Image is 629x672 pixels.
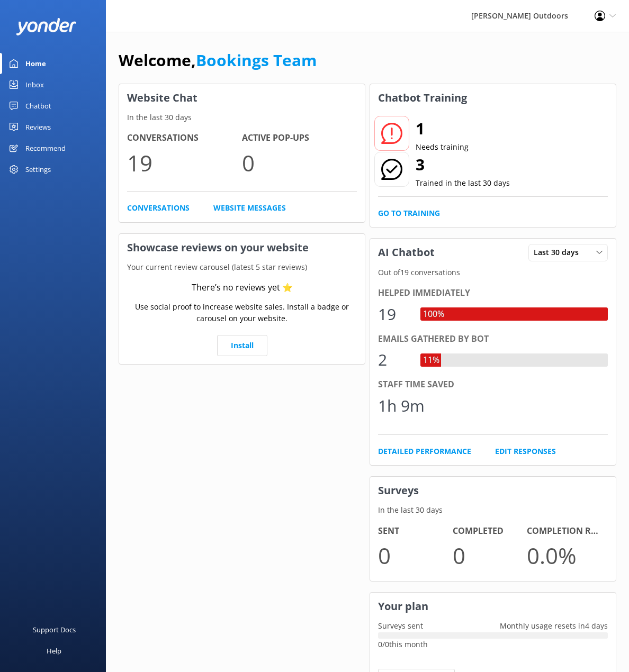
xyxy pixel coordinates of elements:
[378,286,608,300] div: Helped immediately
[453,538,527,573] p: 0
[25,53,46,74] div: Home
[416,152,510,177] h2: 3
[370,84,475,112] h3: Chatbot Training
[127,202,190,214] a: Conversations
[378,378,608,392] div: Staff time saved
[213,202,286,214] a: Website Messages
[192,281,293,295] div: There’s no reviews yet ⭐
[416,116,469,141] h2: 1
[33,619,76,640] div: Support Docs
[370,267,616,278] p: Out of 19 conversations
[527,524,601,538] h4: Completion Rate
[196,49,317,71] a: Bookings Team
[25,74,44,95] div: Inbox
[370,620,431,632] p: Surveys sent
[127,145,242,180] p: 19
[378,524,453,538] h4: Sent
[495,446,556,457] a: Edit Responses
[119,234,365,261] h3: Showcase reviews on your website
[242,145,357,180] p: 0
[119,48,317,73] h1: Welcome,
[534,247,585,258] span: Last 30 days
[119,84,365,112] h3: Website Chat
[453,524,527,538] h4: Completed
[370,477,616,504] h3: Surveys
[119,261,365,273] p: Your current review carousel (latest 5 star reviews)
[378,446,471,457] a: Detailed Performance
[527,538,601,573] p: 0.0 %
[420,353,442,367] div: 11%
[16,18,77,35] img: yonder-white-logo.png
[370,239,443,266] h3: AI Chatbot
[370,593,616,620] h3: Your plan
[25,116,51,138] div: Reviews
[370,504,616,516] p: In the last 30 days
[25,159,51,180] div: Settings
[25,138,66,159] div: Recommend
[378,538,453,573] p: 0
[378,207,440,219] a: Go to Training
[242,131,357,145] h4: Active Pop-ups
[416,177,510,189] p: Trained in the last 30 days
[119,112,365,123] p: In the last 30 days
[420,307,447,321] div: 100%
[378,302,410,327] div: 19
[25,95,51,116] div: Chatbot
[416,141,469,153] p: Needs training
[378,332,608,346] div: Emails gathered by bot
[378,639,608,650] p: 0 / 0 this month
[217,335,267,356] a: Install
[127,301,357,325] p: Use social proof to increase website sales. Install a badge or carousel on your website.
[492,620,616,632] p: Monthly usage resets in 4 days
[47,640,61,661] div: Help
[378,393,425,419] div: 1h 9m
[378,347,410,373] div: 2
[127,131,242,145] h4: Conversations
